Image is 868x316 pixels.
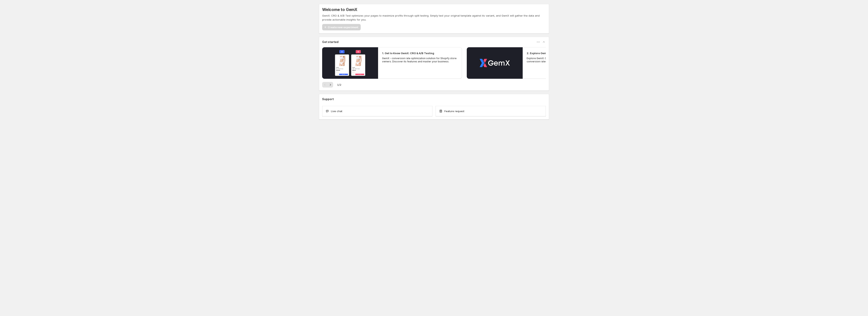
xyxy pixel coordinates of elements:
h3: Support [322,97,334,101]
p: GemX: CRO & A/B Test optimizes your pages to maximize profits through split testing. Simply test ... [322,14,546,22]
span: 1 / 2 [337,83,341,87]
h3: Get started [322,40,339,44]
h5: Welcome to GemX [322,7,357,12]
button: Play video [322,47,378,79]
p: GemX - conversion rate optimization solution for Shopify store owners. Discover its features and ... [382,57,458,63]
button: Play video [467,47,523,79]
h2: 2. Explore GemX: CRO & A/B Testing Use Cases [527,51,589,55]
nav: Pagination [322,82,333,88]
span: Feature request [444,109,464,113]
h2: 1. Get to Know GemX: CRO & A/B Testing [382,51,434,55]
button: Next [328,82,333,88]
p: Explore GemX: CRO & A/B testing Use Cases to boost conversion rates and drive growth. [527,57,603,63]
span: Live chat [331,109,342,113]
